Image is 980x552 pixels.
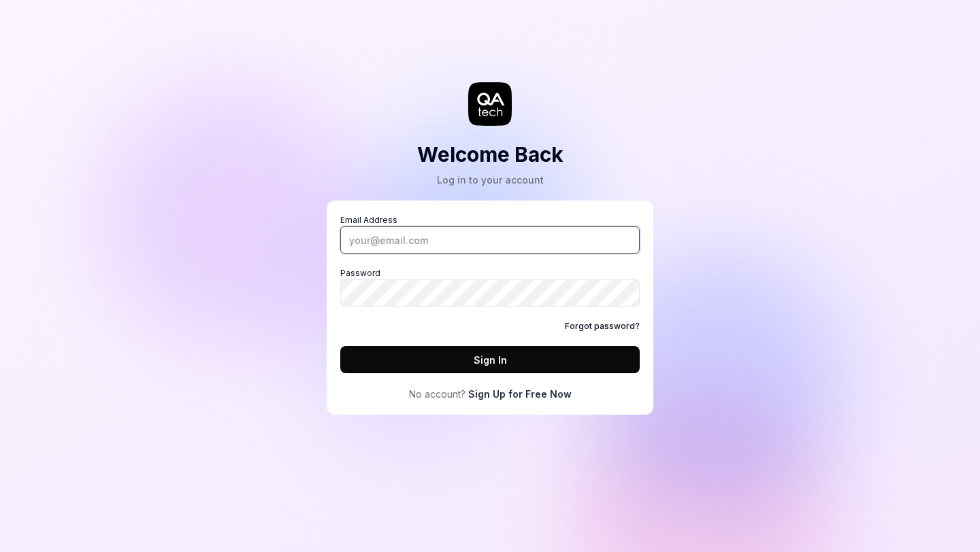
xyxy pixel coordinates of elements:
span: No account? [409,387,465,401]
a: Sign Up for Free Now [468,387,572,401]
h2: Welcome Back [417,139,563,170]
a: Forgot password? [565,320,640,332]
button: Sign In [340,346,640,373]
input: Password [340,279,640,307]
label: Email Address [340,214,640,254]
input: Email Address [340,226,640,254]
div: Log in to your account [417,173,563,187]
label: Password [340,267,640,307]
